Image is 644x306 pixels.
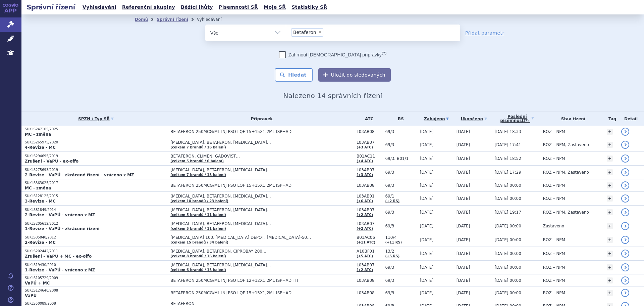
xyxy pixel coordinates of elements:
[357,199,373,203] a: (+6 ATC)
[495,129,521,134] span: [DATE] 18:33
[543,291,565,295] span: ROZ – NPM
[465,30,504,36] a: Přidat parametr
[621,155,629,163] a: detail
[262,3,288,12] a: Moje SŘ
[543,237,565,242] span: ROZ – NPM
[495,251,521,256] span: [DATE] 00:00
[170,301,338,306] span: BETAFERON
[25,199,56,204] strong: 3-Revize - MC
[357,235,382,240] span: B01AC06
[25,293,37,298] strong: VaPÚ
[385,129,416,134] span: 69/3
[607,251,613,257] a: +
[25,127,167,132] p: SUKLS247105/2025
[157,17,188,22] a: Správní řízení
[170,254,226,258] a: (celkem 8 brandů / 16 balení)
[385,210,416,215] span: 69/3
[621,181,629,189] a: detail
[543,196,565,201] span: ROZ – NPM
[357,194,382,199] span: L03AB01
[607,169,613,175] a: +
[543,278,565,283] span: ROZ – NPM
[495,237,521,242] span: [DATE] 00:00
[120,3,177,12] a: Referenční skupiny
[21,2,80,12] h2: Správní řízení
[385,235,416,240] span: 110/4
[291,28,323,37] li: Betaferon
[170,194,338,199] span: [MEDICAL_DATA], BETAFERON, [MEDICAL_DATA]…
[325,28,329,36] input: Betaferon
[357,173,373,177] a: (+3 ATC)
[170,227,226,230] a: (celkem 5 brandů / 11 balení)
[170,183,338,188] span: BETAFERON 250MCG/ML INJ PSO LQF 15+15X1,2ML ISP+AD
[385,249,416,254] span: 13/2
[420,237,434,242] span: [DATE]
[607,223,613,229] a: +
[385,142,416,147] span: 69/3
[621,194,629,203] a: detail
[357,154,382,159] span: B01AC11
[621,276,629,285] a: detail
[25,159,78,164] strong: Zrušení - VaPÚ - ex-offo
[495,196,521,201] span: [DATE] 00:00
[607,290,613,296] a: +
[357,208,382,212] span: L03AB07
[495,224,521,228] span: [DATE] 00:00
[420,265,434,270] span: [DATE]
[357,213,373,217] a: (+2 ATC)
[80,3,118,12] a: Vyhledávání
[495,142,521,147] span: [DATE] 17:41
[543,265,565,270] span: ROZ – NPM
[357,268,373,272] a: (+2 ATC)
[170,235,338,240] span: [MEDICAL_DATA] 100, [MEDICAL_DATA] DEPOT, [MEDICAL_DATA]-50…
[167,112,353,126] th: Přípravek
[25,132,51,137] strong: MC - změna
[179,3,215,12] a: Běžící lhůty
[540,112,603,126] th: Stav řízení
[170,268,226,272] a: (celkem 6 brandů / 15 balení)
[495,183,521,188] span: [DATE] 00:00
[385,291,416,295] span: 69/3
[25,145,56,150] strong: 4-Revize - MC
[25,186,51,190] strong: MC - změna
[495,278,521,283] span: [DATE] 00:00
[357,140,382,145] span: L03AB07
[385,199,399,203] a: (+2 RS)
[170,173,226,177] a: (celkem 7 brandů / 18 balení)
[357,278,382,283] span: L03AB08
[457,278,470,283] span: [DATE]
[607,129,613,135] a: +
[25,181,167,185] p: SUKLS363025/2017
[170,159,224,163] a: (celkem 5 brandů / 6 balení)
[603,112,618,126] th: Tag
[170,278,338,283] span: BETAFERON 250MCG/ML INJ PSO LQF 12+12X1,2ML ISP+AD TIT
[457,142,470,147] span: [DATE]
[25,276,167,280] p: SUKLS105729/2009
[385,254,399,258] a: (+5 RS)
[357,241,375,244] a: (+11 ATC)
[543,129,565,134] span: ROZ – NPM
[457,251,470,256] span: [DATE]
[457,183,470,188] span: [DATE]
[170,129,338,134] span: BETAFERON 250MCG/ML INJ PSO LQF 15+15X1,2ML ISP+AD
[607,142,613,148] a: +
[357,183,382,188] span: L03AB08
[357,291,382,295] span: L03AB08
[279,51,386,58] label: Zahrnout [DEMOGRAPHIC_DATA] přípravky
[543,142,589,147] span: ROZ – NPM, Zastaveno
[621,236,629,244] a: detail
[353,112,382,126] th: ATC
[621,208,629,216] a: detail
[25,240,56,245] strong: 2-Revize - MC
[495,210,521,215] span: [DATE] 19:17
[420,183,434,188] span: [DATE]
[618,112,644,126] th: Detail
[621,168,629,176] a: detail
[457,196,470,201] span: [DATE]
[457,156,470,161] span: [DATE]
[25,249,167,254] p: SUKLS202442/2011
[607,195,613,202] a: +
[357,145,373,149] a: (+3 ATC)
[621,250,629,258] a: detail
[25,194,167,199] p: SUKLS128125/2015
